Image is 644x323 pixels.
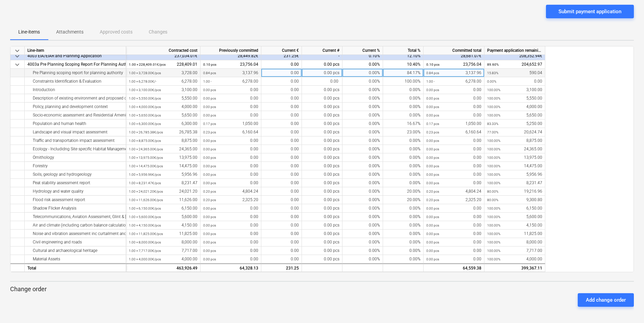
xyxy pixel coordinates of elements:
[487,86,542,94] div: 3,100.00
[383,162,424,170] div: 0.00%
[484,46,545,55] div: Payment application remaining
[261,170,302,179] div: 0.00
[203,86,258,94] div: 0.00
[203,111,258,120] div: 0.00
[487,80,496,83] small: 0.00%
[342,120,383,128] div: 0.00%
[342,246,383,255] div: 0.00%
[203,204,258,213] div: 0.00
[129,60,197,69] div: 228,409.01
[342,86,383,94] div: 0.00%
[129,113,161,117] small: 1.00 × 5,650.00€ / pcs
[261,136,302,145] div: 0.00
[261,46,302,55] div: Current €
[203,94,258,103] div: 0.00
[261,221,302,230] div: 0.00
[129,204,197,213] div: 6,150.00
[261,246,302,255] div: 0.00
[302,111,342,120] div: 0.00 pcs
[25,46,126,55] div: Line-item
[27,111,123,120] div: Socio-economic assessment and Residential Amenity Specification
[27,145,123,153] div: Ecology - Includidng Site specific Habitat Management Plan
[203,105,216,109] small: 0.00 pcs
[487,69,542,77] div: 590.04
[342,77,383,86] div: 0.00%
[426,170,481,179] div: 0.00
[13,52,21,60] span: keyboard_arrow_down
[426,60,481,69] div: 23,756.04
[426,198,439,202] small: 0.20 pcs
[383,179,424,187] div: 0.00%
[487,111,542,120] div: 5,650.00
[487,63,499,66] small: 89.60%
[426,187,481,196] div: 4,804.24
[383,204,424,213] div: 0.00%
[302,46,342,55] div: Current #
[383,230,424,238] div: 0.00%
[129,80,157,83] small: 1.00 × 6,278.00€ / -
[578,293,634,307] button: Add change order
[302,128,342,136] div: 0.00 pcs
[129,145,197,153] div: 24,365.00
[27,213,123,221] div: Telecommunications, Aviation Assessment, Glint & [PERSON_NAME] & EMF
[129,207,161,210] small: 1.00 × 6,150.00€ / pcs
[129,181,161,185] small: 1.00 × 8,231.47€ / pcs
[129,162,197,170] div: 14,475.00
[426,153,481,162] div: 0.00
[426,69,481,77] div: 3,137.96
[424,46,484,55] div: Committed total
[302,204,342,213] div: 0.00 pcs
[126,46,200,55] div: Contracted cost
[203,198,216,202] small: 0.20 pcs
[129,86,197,94] div: 3,100.00
[261,230,302,238] div: 0.00
[27,136,123,145] div: Traffic and transportation impact assessment
[203,96,216,100] small: 0.00 pcs
[302,136,342,145] div: 0.00 pcs
[203,88,216,92] small: 0.00 pcs
[487,71,498,75] small: 15.83%
[27,221,123,230] div: Air and climate (including carbon balance calculation)
[203,103,258,111] div: 0.00
[342,153,383,162] div: 0.00%
[426,122,439,126] small: 0.17 pcs
[302,187,342,196] div: 0.00 pcs
[383,255,424,263] div: 0.00%
[558,7,621,16] div: Submit payment application
[203,63,216,66] small: 0.10 pcs
[546,5,634,18] button: Submit payment application
[487,147,500,151] small: 100.00%
[426,156,439,159] small: 0.00 pcs
[426,63,439,66] small: 0.10 pcs
[342,204,383,213] div: 0.00%
[426,128,481,136] div: 6,160.64
[487,130,498,134] small: 77.00%
[342,213,383,221] div: 0.00%
[487,122,498,126] small: 83.33%
[487,204,542,213] div: 6,150.00
[424,263,484,272] div: 64,559.38
[261,187,302,196] div: 0.00
[129,164,163,168] small: 1.00 × 14,475.00€ / pcs
[261,120,302,128] div: 0.00
[383,86,424,94] div: 0.00%
[426,164,439,168] small: 0.00 pcs
[487,120,542,128] div: 5,250.00
[487,190,498,193] small: 80.00%
[203,128,258,136] div: 6,160.64
[383,246,424,255] div: 0.00%
[487,215,500,219] small: 100.00%
[129,103,197,111] div: 4,000.00
[200,46,261,55] div: Previously committed
[129,96,161,100] small: 1.00 × 5,550.00€ / pcs
[342,136,383,145] div: 0.00%
[342,230,383,238] div: 0.00%
[383,153,424,162] div: 0.00%
[487,196,542,204] div: 9,300.80
[487,170,542,179] div: 5,956.96
[203,145,258,153] div: 0.00
[487,113,500,117] small: 100.00%
[261,86,302,94] div: 0.00
[27,196,123,204] div: Flood risk assessment report
[487,187,542,196] div: 19,216.96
